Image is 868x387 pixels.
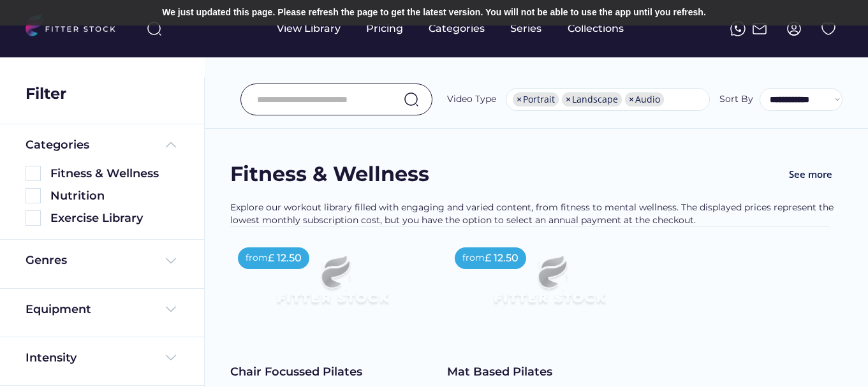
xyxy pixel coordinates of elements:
img: Frame%20%284%29.svg [163,302,179,317]
div: Sort By [719,93,753,106]
div: Pricing [366,22,403,36]
div: from [462,252,485,265]
img: Frame%2079%20%281%29.svg [251,240,414,332]
li: Audio [625,92,664,106]
img: search-normal.svg [404,92,419,107]
li: Portrait [513,92,559,106]
div: Equipment [26,302,91,318]
span: × [566,95,571,104]
div: Mat Based Pilates [447,364,651,380]
span: × [629,95,634,104]
img: meteor-icons_whatsapp%20%281%29.svg [730,21,746,36]
div: £ 12.50 [268,251,302,265]
div: Exercise Library [50,210,179,226]
img: Frame%20%285%29.svg [163,137,179,152]
span: × [517,95,522,104]
div: Nutrition [50,188,179,204]
img: search-normal%203.svg [147,21,162,36]
div: Video Type [447,93,496,106]
div: Categories [429,22,485,36]
div: View Library [277,22,341,36]
img: Rectangle%205126.svg [26,188,41,203]
div: Genres [26,252,67,268]
iframe: chat widget [814,336,855,374]
li: Landscape [562,92,622,106]
div: Fitness & Wellness [230,160,429,189]
div: Explore our workout library filled with engaging and varied content, from fitness to mental welln... [230,201,842,226]
img: LOGO.svg [26,14,126,40]
img: Frame%2079%20%281%29.svg [467,240,631,332]
div: Categories [26,137,89,153]
img: Frame%2051.svg [752,21,767,36]
div: Chair Focussed Pilates [230,364,434,380]
img: Rectangle%205126.svg [26,166,41,181]
img: Frame%20%284%29.svg [163,253,179,268]
div: from [246,252,268,265]
div: Filter [26,83,66,105]
img: Frame%20%284%29.svg [163,350,179,365]
img: Rectangle%205126.svg [26,210,41,226]
div: Fitness & Wellness [50,166,179,182]
button: See more [779,160,842,189]
div: Collections [568,22,624,36]
div: Series [510,22,542,36]
div: £ 12.50 [485,251,519,265]
img: Group%201000002324%20%282%29.svg [821,21,836,36]
img: profile-circle.svg [786,21,802,36]
div: Intensity [26,350,77,366]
